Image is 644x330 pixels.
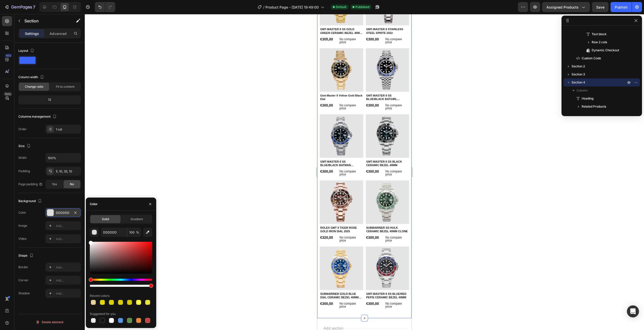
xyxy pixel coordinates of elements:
[70,182,74,186] span: No
[5,54,12,58] div: 450
[18,265,28,269] div: Border
[102,217,109,221] span: Solid
[56,265,79,270] div: Add...
[596,5,605,9] span: Save
[18,198,43,205] div: Background
[18,182,43,186] div: Page padding
[18,210,26,215] div: Color
[136,230,139,235] span: %
[592,40,607,45] span: Row 2 cols
[56,291,79,296] div: Add...
[46,153,80,162] input: Auto
[36,319,63,325] div: Delete element
[18,156,27,160] div: Width
[18,291,30,296] div: Shadow
[56,278,79,283] div: Add...
[131,217,143,221] span: Gradient
[18,143,32,150] div: Size
[56,211,70,215] div: DDDDDD
[56,84,74,89] span: Fit to content
[592,32,607,37] span: Text block
[582,104,606,109] span: Related Products
[24,18,66,24] p: Section
[25,84,43,89] span: Change ratio
[101,228,127,237] input: Eg: FFFFFF
[572,72,585,77] span: Section 3
[582,56,601,61] span: Custom Code
[18,113,58,120] div: Columns management
[25,31,39,36] p: Settings
[56,127,79,132] div: 1 col
[56,224,79,228] div: Add...
[18,252,34,259] div: Shape
[33,4,35,10] p: 7
[263,5,264,10] span: /
[611,2,632,12] button: Publish
[18,223,27,228] div: Image
[355,5,369,9] span: Published
[572,80,585,85] span: Section 4
[18,74,45,81] div: Column width
[18,169,30,173] div: Padding
[56,237,79,241] div: Add...
[546,5,579,10] span: Assigned Products
[2,2,37,12] button: 7
[4,92,12,96] div: Beta
[592,2,609,12] button: Save
[18,237,26,241] div: Video
[50,31,67,36] p: Advanced
[90,312,116,316] div: Suggested for you
[18,48,35,54] div: Layout
[52,182,57,186] span: Yes
[90,294,109,298] div: Recent colors
[18,278,28,282] div: Corner
[95,2,115,12] div: Undo/Redo
[19,96,80,103] div: 12
[336,5,346,9] span: Default
[615,5,627,10] div: Publish
[265,5,319,10] span: Product Page - [DATE] 19:49:00
[627,305,639,317] div: Open Intercom Messenger
[18,318,81,326] button: Delete element
[582,96,593,101] span: Heading
[317,14,412,330] iframe: Design area
[90,279,152,281] div: Hue
[542,2,590,12] button: Assigned Products
[572,64,585,69] span: Section 2
[577,88,588,93] span: Column
[4,311,28,317] span: Add section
